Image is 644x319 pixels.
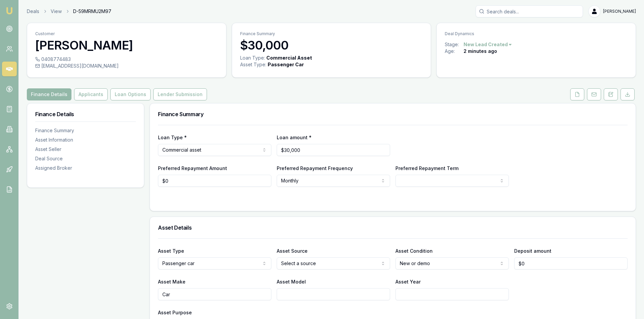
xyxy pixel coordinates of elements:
[51,8,62,15] a: View
[74,88,108,100] button: Applicants
[445,31,628,36] p: Deal Dynamics
[73,88,109,100] a: Applicants
[464,48,497,55] div: 2 minutes ago
[35,38,218,52] h3: [PERSON_NAME]
[395,279,421,285] label: Asset Year
[445,41,464,48] div: Stage:
[277,144,390,156] input: $
[35,146,136,153] div: Asset Seller
[35,63,218,69] div: [EMAIL_ADDRESS][DOMAIN_NAME]
[27,88,71,100] button: Finance Details
[35,127,136,134] div: Finance Summary
[476,5,583,17] input: Search deals
[158,248,184,254] label: Asset Type
[266,55,312,61] div: Commercial Asset
[240,38,423,52] h3: $30,000
[514,257,628,269] input: $
[35,137,136,143] div: Asset Information
[5,7,13,15] img: emu-icon-u.png
[240,55,265,61] div: Loan Type:
[109,88,152,100] a: Loan Options
[153,88,207,100] button: Lender Submission
[277,165,353,171] label: Preferred Repayment Frequency
[158,135,187,140] label: Loan Type *
[27,8,39,15] a: Deals
[277,279,306,285] label: Asset Model
[277,248,308,254] label: Asset Source
[158,310,192,315] label: Asset Purpose
[73,8,111,15] span: D-59MRMU2M97
[158,111,628,117] h3: Finance Summary
[158,225,628,230] h3: Asset Details
[27,8,111,15] nav: breadcrumb
[158,175,271,187] input: $
[35,111,136,117] h3: Finance Details
[464,41,513,48] button: New Lead Created
[240,61,266,68] div: Asset Type :
[35,155,136,162] div: Deal Source
[35,56,218,63] div: 0408774483
[35,165,136,171] div: Assigned Broker
[158,279,185,285] label: Asset Make
[27,88,73,100] a: Finance Details
[603,9,636,14] span: [PERSON_NAME]
[110,88,151,100] button: Loan Options
[35,31,218,36] p: Customer
[277,135,312,140] label: Loan amount *
[395,165,459,171] label: Preferred Repayment Term
[514,248,551,254] label: Deposit amount
[158,165,227,171] label: Preferred Repayment Amount
[152,88,208,100] a: Lender Submission
[445,48,464,55] div: Age:
[240,31,423,36] p: Finance Summary
[395,248,433,254] label: Asset Condition
[268,61,304,68] div: Passenger Car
